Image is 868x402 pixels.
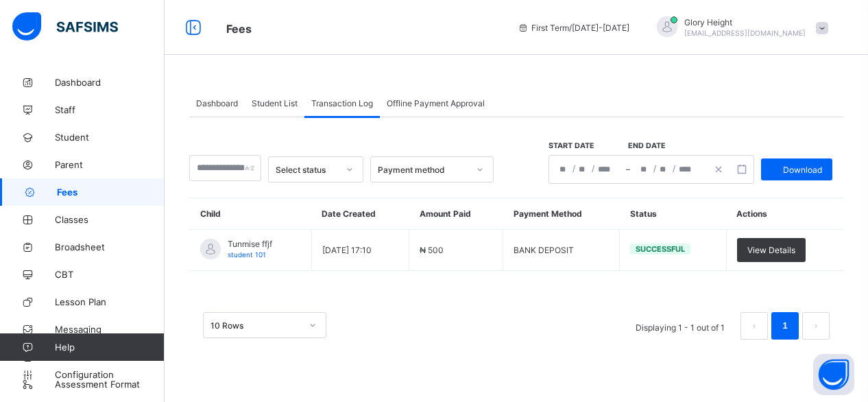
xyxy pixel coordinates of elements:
span: – [626,163,630,176]
span: Successful [636,244,685,254]
span: Staff [55,104,165,115]
span: Transaction Log [311,98,373,108]
span: Fees [226,22,252,36]
span: Offline Payment Approval [387,98,485,108]
span: End date [628,141,708,150]
li: 上一页 [740,312,768,340]
th: Status [620,198,727,230]
span: Student List [252,98,298,108]
span: Help [55,342,164,353]
span: Student [55,132,165,143]
span: Tunmise ffjf [228,239,272,249]
span: Dashboard [196,98,238,108]
li: 下一页 [802,312,830,340]
div: GloryHeight [643,16,835,39]
span: student 101 [228,250,266,259]
button: next page [802,312,830,340]
button: prev page [740,312,768,340]
li: 1 [771,312,799,340]
span: / [673,163,675,174]
span: Lesson Plan [55,296,165,307]
span: Download [783,165,822,175]
th: Payment Method [503,198,620,230]
span: View Details [747,245,795,255]
button: Open asap [813,354,854,395]
li: Displaying 1 - 1 out of 1 [625,312,735,340]
th: Amount Paid [409,198,503,230]
span: CBT [55,269,165,280]
span: Dashboard [55,77,165,88]
span: session/term information [518,23,629,33]
td: [DATE] 17:10 [311,230,409,271]
th: Date Created [311,198,409,230]
span: Fees [57,187,165,198]
span: Configuration [55,369,164,380]
th: Child [190,198,312,230]
img: safsims [12,12,118,41]
th: Actions [726,198,843,230]
span: Classes [55,214,165,225]
a: 1 [778,317,791,335]
span: Messaging [55,324,165,335]
div: 10 Rows [210,320,301,331]
span: [EMAIL_ADDRESS][DOMAIN_NAME] [684,29,806,37]
span: / [592,163,594,174]
div: Payment method [378,165,468,175]
span: Glory Height [684,17,806,27]
span: Parent [55,159,165,170]
span: ₦ 500 [420,245,444,255]
td: BANK DEPOSIT [503,230,620,271]
div: Select status [276,165,338,175]
span: Broadsheet [55,241,165,252]
span: / [653,163,656,174]
span: / [572,163,575,174]
span: Start date [548,141,628,150]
